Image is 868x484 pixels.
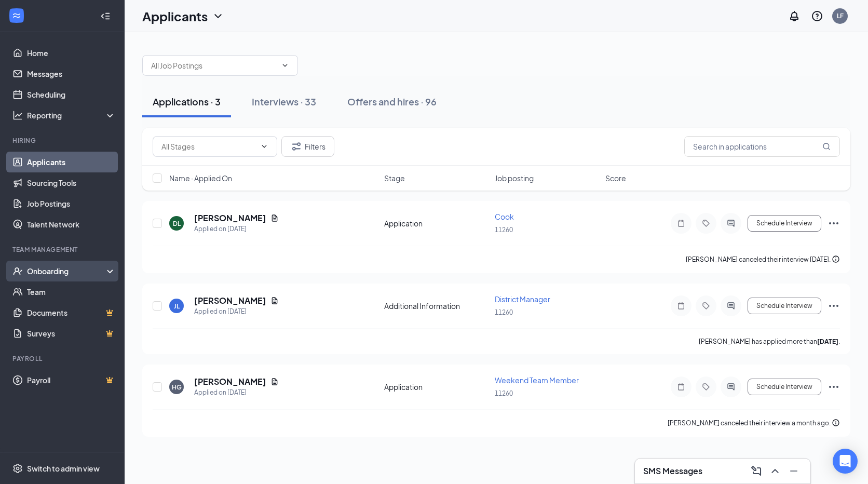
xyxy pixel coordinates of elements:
[700,219,712,227] svg: Tag
[270,297,279,305] svg: Document
[270,214,279,222] svg: Document
[27,110,116,120] div: Reporting
[172,383,182,392] div: HG
[788,10,801,22] svg: Notifications
[142,7,208,25] h1: Applicants
[725,302,737,310] svg: ActiveChat
[27,193,116,214] a: Job Postings
[767,463,783,479] button: ChevronUp
[675,302,687,310] svg: Note
[700,383,712,391] svg: Tag
[12,266,23,276] svg: UserCheck
[27,281,116,302] a: Team
[27,323,116,344] a: SurveysCrown
[684,136,840,157] input: Search in applications
[27,152,116,172] a: Applicants
[832,255,840,263] svg: Info
[725,219,737,227] svg: ActiveChat
[161,141,256,152] input: All Stages
[27,43,116,63] a: Home
[174,302,180,311] div: JL
[832,419,840,427] svg: Info
[27,214,116,235] a: Talent Network
[748,463,765,479] button: ComposeMessage
[837,11,844,20] div: LF
[281,136,334,157] button: Filter Filters
[12,245,114,254] div: Team Management
[811,10,823,22] svg: QuestionInfo
[384,218,489,228] div: Application
[495,226,513,234] span: 11260
[495,389,513,397] span: 11260
[495,212,514,221] span: Cook
[27,84,116,105] a: Scheduling
[750,465,763,477] svg: ComposeMessage
[27,370,116,391] a: PayrollCrown
[384,301,489,311] div: Additional Information
[495,173,534,183] span: Job posting
[675,383,687,391] svg: Note
[675,219,687,227] svg: Note
[290,140,303,153] svg: Filter
[100,11,111,21] svg: Collapse
[252,95,316,108] div: Interviews · 33
[12,110,23,120] svg: Analysis
[260,142,268,151] svg: ChevronDown
[785,463,802,479] button: Minimize
[12,463,23,474] svg: Settings
[27,302,116,323] a: DocumentsCrown
[748,298,821,314] button: Schedule Interview
[769,465,781,477] svg: ChevronUp
[495,308,513,316] span: 11260
[828,300,840,312] svg: Ellipses
[169,173,232,183] span: Name · Applied On
[11,10,22,21] svg: WorkstreamLogo
[668,418,840,428] div: [PERSON_NAME] canceled their interview a month ago.
[643,465,702,477] h3: SMS Messages
[748,379,821,395] button: Schedule Interview
[27,266,107,276] div: Onboarding
[605,173,626,183] span: Score
[281,61,289,70] svg: ChevronDown
[833,449,858,474] div: Open Intercom Messenger
[27,63,116,84] a: Messages
[828,381,840,393] svg: Ellipses
[27,463,100,474] div: Switch to admin view
[212,10,224,22] svg: ChevronDown
[194,212,266,224] h5: [PERSON_NAME]
[822,142,831,151] svg: MagnifyingGlass
[699,337,840,346] p: [PERSON_NAME] has applied more than .
[384,173,405,183] span: Stage
[788,465,800,477] svg: Minimize
[725,383,737,391] svg: ActiveChat
[817,338,838,345] b: [DATE]
[384,382,489,392] div: Application
[270,378,279,386] svg: Document
[12,354,114,363] div: Payroll
[194,306,279,317] div: Applied on [DATE]
[495,294,550,304] span: District Manager
[347,95,437,108] div: Offers and hires · 96
[686,254,840,265] div: [PERSON_NAME] canceled their interview [DATE].
[495,375,579,385] span: Weekend Team Member
[27,172,116,193] a: Sourcing Tools
[194,376,266,387] h5: [PERSON_NAME]
[700,302,712,310] svg: Tag
[151,60,277,71] input: All Job Postings
[828,217,840,230] svg: Ellipses
[153,95,221,108] div: Applications · 3
[194,387,279,398] div: Applied on [DATE]
[173,219,181,228] div: DL
[194,224,279,234] div: Applied on [DATE]
[748,215,821,232] button: Schedule Interview
[12,136,114,145] div: Hiring
[194,295,266,306] h5: [PERSON_NAME]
